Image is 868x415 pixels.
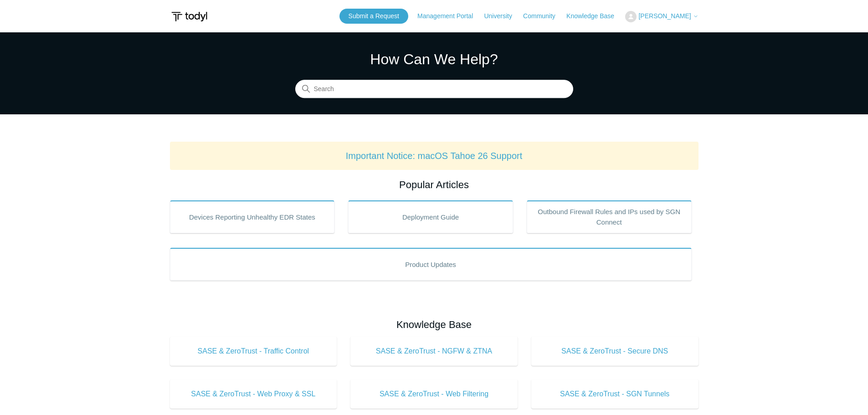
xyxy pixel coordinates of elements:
a: Knowledge Base [566,11,623,21]
a: Outbound Firewall Rules and IPs used by SGN Connect [527,200,692,233]
img: Todyl Support Center Help Center home page [170,8,209,25]
a: SASE & ZeroTrust - Web Filtering [350,379,518,409]
a: Product Updates [170,248,692,281]
a: Submit a Request [339,9,408,24]
a: Important Notice: macOS Tahoe 26 Support [346,151,523,161]
button: [PERSON_NAME] [625,11,698,22]
a: University [484,11,521,21]
a: SASE & ZeroTrust - Secure DNS [531,337,699,366]
input: Search [295,80,573,98]
span: SASE & ZeroTrust - SGN Tunnels [545,389,685,400]
a: SASE & ZeroTrust - Traffic Control [170,337,337,366]
a: Community [523,11,565,21]
a: SASE & ZeroTrust - NGFW & ZTNA [350,337,518,366]
a: Management Portal [417,11,482,21]
a: Devices Reporting Unhealthy EDR States [170,200,335,233]
span: SASE & ZeroTrust - Web Proxy & SSL [184,389,324,400]
a: Deployment Guide [348,200,513,233]
span: SASE & ZeroTrust - NGFW & ZTNA [364,346,504,357]
h2: Popular Articles [170,177,699,192]
span: SASE & ZeroTrust - Secure DNS [545,346,685,357]
span: [PERSON_NAME] [638,12,691,20]
span: SASE & ZeroTrust - Web Filtering [364,389,504,400]
h1: How Can We Help? [295,48,573,70]
a: SASE & ZeroTrust - Web Proxy & SSL [170,379,337,409]
a: SASE & ZeroTrust - SGN Tunnels [531,379,699,409]
h2: Knowledge Base [170,317,699,332]
span: SASE & ZeroTrust - Traffic Control [184,346,324,357]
